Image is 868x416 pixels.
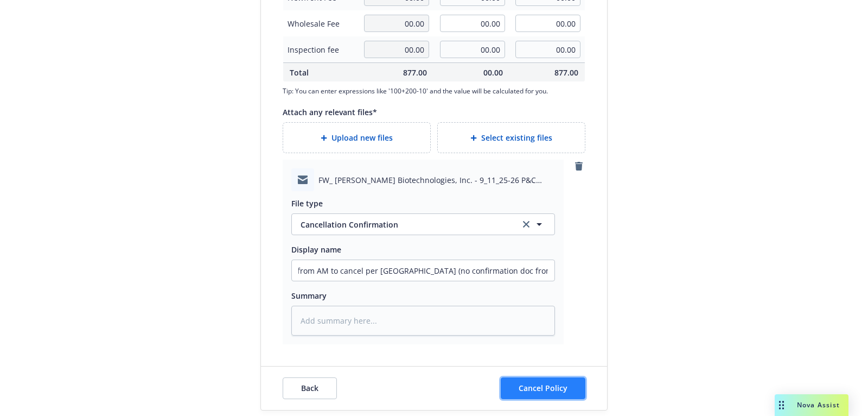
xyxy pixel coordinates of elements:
span: 00.00 [440,67,503,78]
input: Add display name here... [292,260,554,281]
span: 877.00 [364,67,427,78]
span: Select existing files [481,132,552,143]
span: Nova Assist [797,400,840,409]
span: FW_ [PERSON_NAME] Biotechnologies, Inc. - 9_11_25-26 P&C Renewal.eml [318,174,555,186]
span: Inspection fee [288,44,353,55]
div: Upload new files [283,122,431,153]
button: Nova Assist [775,394,848,416]
span: Back [301,383,318,393]
button: Cancellation Confirmationclear selection [291,213,555,235]
span: 877.00 [516,67,579,78]
span: Cancellation Confirmation [301,219,509,230]
a: remove [572,160,585,173]
span: Total [290,67,351,78]
a: clear selection [520,218,533,231]
span: Summary [291,291,327,301]
span: Display name [291,244,341,255]
span: Cancel Policy [519,383,567,393]
button: Cancel Policy [501,377,585,399]
button: Back [283,377,337,399]
span: Upload new files [331,132,393,143]
div: Drag to move [775,394,788,416]
span: Attach any relevant files* [283,107,377,117]
span: Wholesale Fee [288,18,353,29]
span: Tip: You can enter expressions like '100+200-10' and the value will be calculated for you. [283,86,585,96]
div: Select existing files [437,122,585,153]
span: File type [291,198,323,209]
